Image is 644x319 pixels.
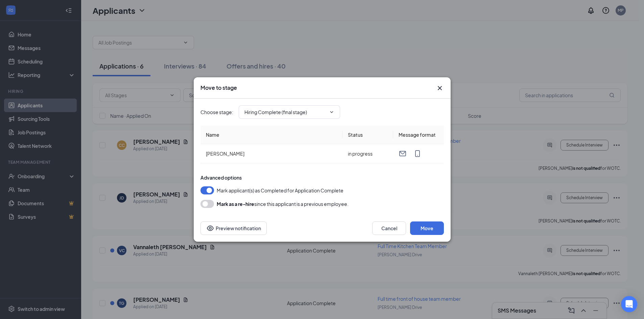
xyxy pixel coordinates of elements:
div: Advanced options [200,174,444,181]
span: Choose stage : [200,108,233,116]
div: Open Intercom Messenger [621,296,637,312]
span: [PERSON_NAME] [206,151,244,157]
td: in progress [342,144,393,163]
div: since this applicant is a previous employee. [217,200,349,208]
b: Mark as a re-hire [217,201,254,207]
button: Move [410,221,444,235]
svg: Email [399,150,407,158]
svg: Eye [206,224,214,232]
button: Close [436,84,444,92]
button: Cancel [372,221,406,235]
th: Status [342,126,393,144]
h3: Move to stage [200,84,237,91]
svg: MobileSms [413,150,422,158]
th: Message format [393,126,444,144]
th: Name [200,126,342,144]
button: Preview notificationEye [200,221,267,235]
span: Mark applicant(s) as Completed for Application Complete [217,186,343,194]
svg: Cross [436,84,444,92]
svg: ChevronDown [329,109,334,115]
